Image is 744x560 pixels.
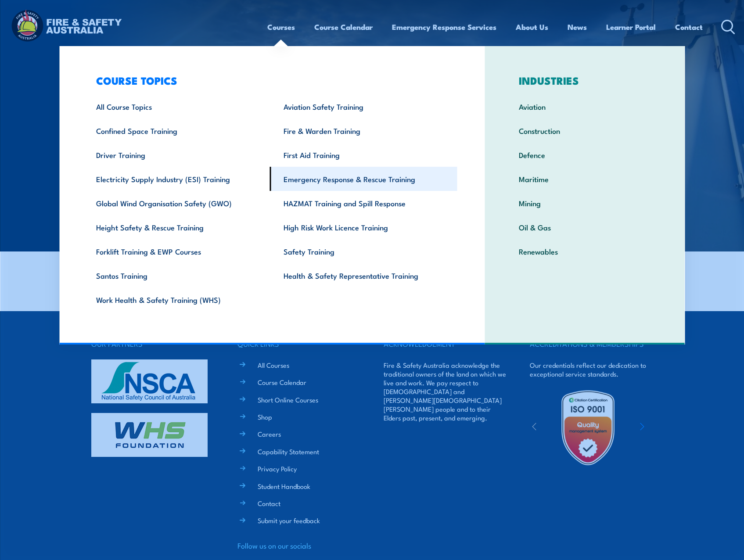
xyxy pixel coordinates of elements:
[270,143,457,167] a: First Aid Training
[505,167,665,191] a: Maritime
[91,359,208,403] img: nsca-logo-footer
[258,464,297,473] a: Privacy Policy
[314,15,373,39] a: Course Calendar
[627,413,703,443] img: ewpa-logo
[270,94,457,118] a: Aviation Safety Training
[550,389,626,466] img: Untitled design (19)
[270,167,457,191] a: Emergency Response & Rescue Training
[83,74,457,86] h3: COURSE TOPICS
[516,15,548,39] a: About Us
[505,191,665,215] a: Mining
[83,287,270,312] a: Work Health & Safety Training (WHS)
[270,191,457,215] a: HAZMAT Training and Spill Response
[675,15,703,39] a: Contact
[270,118,457,143] a: Fire & Warden Training
[606,15,656,39] a: Learner Portal
[505,94,665,118] a: Aviation
[83,191,270,215] a: Global Wind Organisation Safety (GWO)
[258,395,318,404] a: Short Online Courses
[83,143,270,167] a: Driver Training
[83,215,270,239] a: Height Safety & Rescue Training
[258,360,289,370] a: All Courses
[258,447,319,456] a: Capability Statement
[505,239,665,263] a: Renewables
[530,361,653,378] p: Our credentials reflect our dedication to exceptional service standards.
[258,412,272,421] a: Shop
[505,118,665,143] a: Construction
[384,361,507,422] p: Fire & Safety Australia acknowledge the traditional owners of the land on which we live and work....
[270,239,457,263] a: Safety Training
[83,263,270,287] a: Santos Training
[258,499,280,508] a: Contact
[258,516,320,525] a: Submit your feedback
[568,15,587,39] a: News
[505,143,665,167] a: Defence
[83,167,270,191] a: Electricity Supply Industry (ESI) Training
[258,481,310,491] a: Student Handbook
[83,239,270,263] a: Forklift Training & EWP Courses
[270,263,457,287] a: Health & Safety Representative Training
[237,539,360,552] h4: Follow us on our socials
[83,94,270,118] a: All Course Topics
[505,215,665,239] a: Oil & Gas
[392,15,496,39] a: Emergency Response Services
[83,118,270,143] a: Confined Space Training
[91,413,208,457] img: whs-logo-footer
[505,74,665,86] h3: INDUSTRIES
[258,377,306,387] a: Course Calendar
[270,215,457,239] a: High Risk Work Licence Training
[258,429,281,438] a: Careers
[267,15,295,39] a: Courses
